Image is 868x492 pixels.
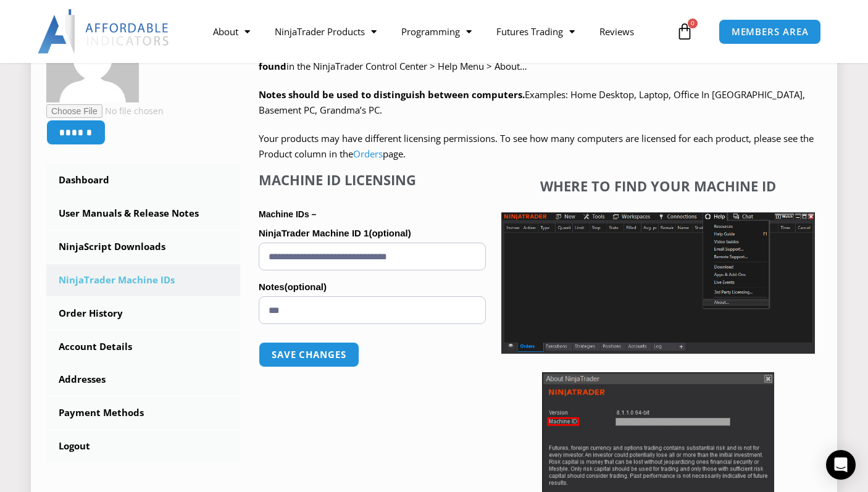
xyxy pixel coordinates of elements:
a: About [201,17,262,46]
button: Save changes [259,342,359,367]
h4: Where to find your Machine ID [501,178,815,194]
label: NinjaTrader Machine ID 1 [259,224,486,243]
strong: Machine IDs – [259,209,316,219]
h4: Machine ID Licensing [259,172,486,188]
a: Logout [46,430,240,462]
div: Open Intercom Messenger [826,450,856,480]
a: 0 [657,14,712,49]
a: User Manuals & Release Notes [46,198,240,230]
label: Notes [259,278,486,296]
a: Dashboard [46,164,240,196]
nav: Menu [201,17,673,46]
a: Account Details [46,331,240,363]
a: NinjaTrader Machine IDs [46,264,240,296]
img: LogoAI | Affordable Indicators – NinjaTrader [38,9,170,54]
a: MEMBERS AREA [719,19,822,44]
a: Futures Trading [484,17,587,46]
a: Reviews [587,17,646,46]
span: (optional) [369,228,411,238]
a: Addresses [46,364,240,396]
a: Programming [389,17,484,46]
a: NinjaScript Downloads [46,231,240,263]
nav: Account pages [46,164,240,462]
span: 0 [688,19,698,28]
strong: Notes should be used to distinguish between computers. [259,88,525,101]
img: Screenshot 2025-01-17 1155544 | Affordable Indicators – NinjaTrader [501,212,815,354]
a: NinjaTrader Products [262,17,389,46]
span: (optional) [285,281,327,292]
a: Orders [353,148,383,160]
a: Payment Methods [46,397,240,429]
span: MEMBERS AREA [732,27,809,36]
a: Order History [46,298,240,330]
span: Your products may have different licensing permissions. To see how many computers are licensed fo... [259,132,814,161]
span: Examples: Home Desktop, Laptop, Office In [GEOGRAPHIC_DATA], Basement PC, Grandma’s PC. [259,88,805,117]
